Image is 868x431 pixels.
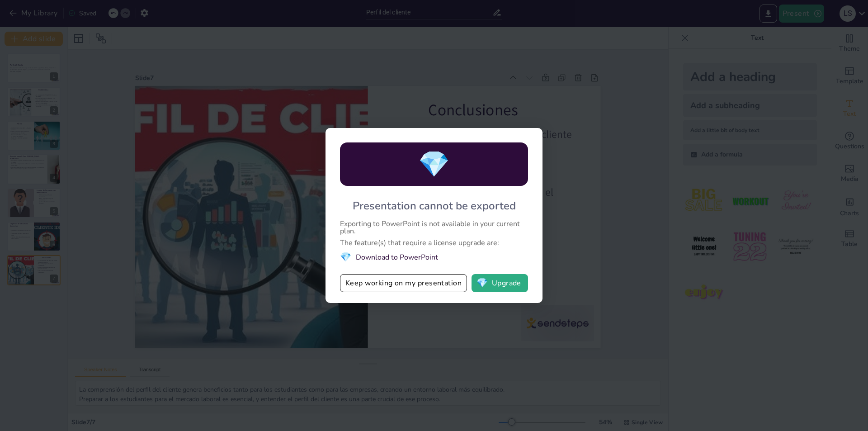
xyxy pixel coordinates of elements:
[353,199,516,213] div: Presentation cannot be exported
[340,274,467,292] button: Keep working on my presentation
[418,147,450,182] span: diamond
[476,279,488,288] span: diamond
[340,220,528,235] div: Exporting to PowerPoint is not available in your current plan.
[340,251,528,263] li: Download to PowerPoint
[340,251,351,263] span: diamond
[340,239,528,246] div: The feature(s) that require a license upgrade are:
[472,274,528,292] button: diamondUpgrade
